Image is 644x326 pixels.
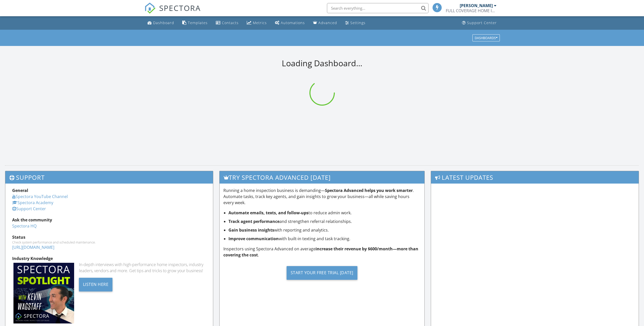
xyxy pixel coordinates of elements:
[287,266,357,280] div: Start Your Free Trial [DATE]
[12,217,206,223] div: Ask the community
[228,218,420,224] li: and strengthen referral relationships.
[5,171,213,184] h3: Support
[12,240,206,244] div: Check system performance and scheduled maintenance.
[228,219,279,224] strong: Track agent performance
[12,200,53,205] a: Spectora Academy
[223,187,420,206] p: Running a home inspection business is demanding— . Automate tasks, track key agents, and gain ins...
[245,18,269,28] a: Metrics
[311,18,339,28] a: Advanced
[460,18,499,28] a: Support Center
[145,18,176,28] a: Dashboard
[13,263,74,323] img: Spectoraspolightmain
[253,20,267,25] div: Metrics
[223,246,420,258] p: Inspectors using Spectora Advanced on average .
[228,227,420,233] li: with reporting and analytics.
[273,18,307,28] a: Automations (Basic)
[431,171,639,184] h3: Latest Updates
[188,20,208,25] div: Templates
[159,3,201,13] span: SPECTORA
[12,255,206,262] div: Industry Knowledge
[144,3,156,14] img: The Best Home Inspection Software - Spectora
[220,171,424,184] h3: Try spectora advanced [DATE]
[228,236,420,242] li: with built-in texting and task tracking.
[12,194,68,199] a: Spectora YouTube Channel
[79,262,206,274] div: In-depth interviews with high-performance home inspectors, industry leaders, vendors and more. Ge...
[12,244,54,250] a: [URL][DOMAIN_NAME]
[325,188,413,193] strong: Spectora Advanced helps you work smarter
[222,20,239,25] div: Contacts
[350,20,366,25] div: Settings
[228,210,420,216] li: to reduce admin work.
[228,227,274,233] strong: Gain business insights
[223,246,418,258] strong: increase their revenue by $600/month—more than covering the cost
[327,3,428,13] input: Search everything...
[281,20,305,25] div: Automations
[180,18,210,28] a: Templates
[153,20,174,25] div: Dashboard
[12,234,206,240] div: Status
[223,262,420,284] a: Start Your Free Trial [DATE]
[467,20,497,25] div: Support Center
[144,7,201,18] a: SPECTORA
[318,20,337,25] div: Advanced
[460,3,493,8] div: [PERSON_NAME]
[343,18,368,28] a: Settings
[228,236,279,241] strong: Improve communication
[79,281,113,287] a: Listen Here
[12,223,37,229] a: Spectora HQ
[214,18,241,28] a: Contacts
[79,278,113,291] div: Listen Here
[446,8,497,13] div: FULL COVERAGE HOME INSPECTIONS
[12,206,46,211] a: Support Center
[475,36,498,40] div: Dashboards
[12,188,28,193] strong: General
[472,34,500,41] button: Dashboards
[228,210,308,216] strong: Automate emails, texts, and follow-ups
